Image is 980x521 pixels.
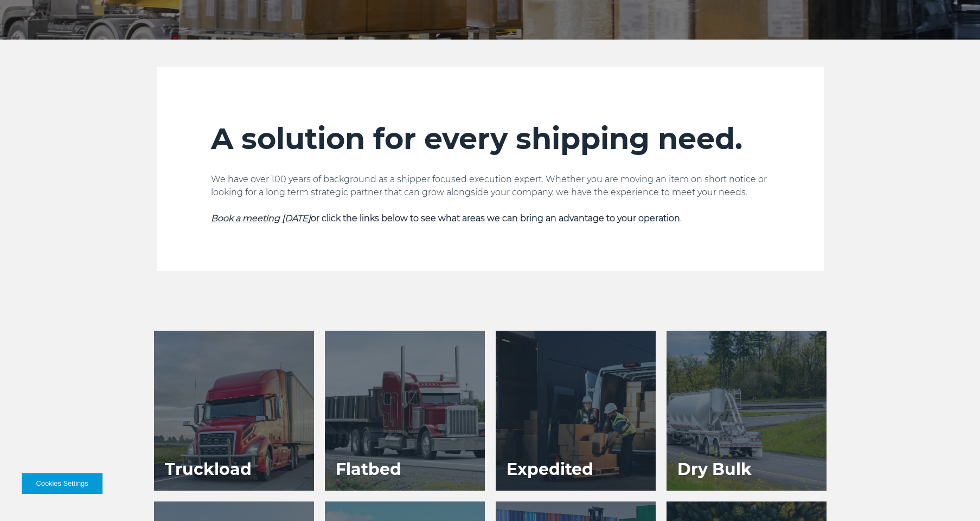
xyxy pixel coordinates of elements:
a: Expedited [496,331,656,491]
button: Cookies Settings [22,473,103,494]
a: Flatbed [325,331,485,491]
strong: or click the links below to see what areas we can bring an advantage to your operation. [211,213,682,223]
h3: Truckload [154,448,262,491]
a: Book a meeting [DATE] [211,213,311,223]
h3: Flatbed [325,448,412,491]
a: Truckload [154,331,314,491]
h2: A solution for every shipping need. [211,121,770,157]
h3: Expedited [496,448,604,491]
a: Dry Bulk [667,331,827,491]
p: We have over 100 years of background as a shipper focused execution expert. Whether you are movin... [211,173,770,199]
h3: Dry Bulk [667,448,763,491]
